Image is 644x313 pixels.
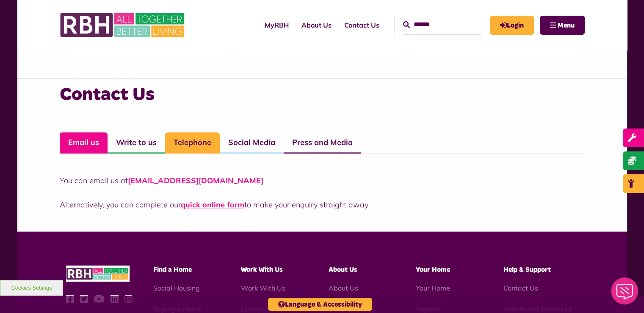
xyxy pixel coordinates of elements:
span: Work With Us [241,266,283,273]
a: Social Media [220,132,284,154]
img: RBH [66,265,130,282]
img: RBH [60,8,187,42]
button: Navigation [540,16,585,35]
a: Telephone [165,132,220,154]
input: Search [403,16,481,34]
span: Help & Support [503,266,551,273]
a: Contact Us [503,284,538,292]
a: quick online form [181,200,244,210]
a: Write to us [108,132,165,154]
a: Work With Us [241,284,285,292]
a: Email us [60,132,108,154]
span: Your Home [416,266,450,273]
p: You can email us at [60,175,585,186]
a: Press and Media [284,132,361,154]
a: [EMAIL_ADDRESS][DOMAIN_NAME] [128,176,263,185]
a: Your Home [416,284,450,292]
h3: Contact Us [60,83,585,107]
a: MyRBH [490,16,534,35]
button: Language & Accessibility [268,298,372,311]
a: About Us [328,284,358,292]
span: About Us [328,266,357,273]
a: MyRBH [258,14,295,36]
p: Alternatively, you can complete our to make your enquiry straight away [60,199,585,210]
a: Contact Us [338,14,386,36]
a: Social Housing - open in a new tab [153,284,200,292]
a: About Us [295,14,338,36]
iframe: Netcall Web Assistant for live chat [606,275,644,313]
span: Find a Home [153,266,192,273]
span: Menu [558,22,575,29]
